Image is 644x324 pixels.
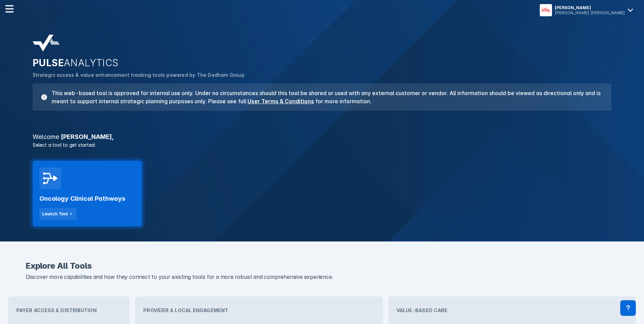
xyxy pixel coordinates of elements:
[26,262,618,270] h2: Explore All Tools
[26,273,618,282] p: Discover more capabilities and how they connect to your existing tools for a more robust and comp...
[33,71,611,79] p: Strategic access & value enhancement tracking tools powered by The Dedham Group
[29,141,615,148] p: Select a tool to get started:
[33,161,142,227] a: Oncology Clinical PathwaysLaunch Tool
[33,133,59,140] span: Welcome
[620,300,636,316] div: Contact Support
[541,5,551,15] img: menu button
[64,57,119,69] span: ANALYTICS
[138,299,380,321] div: Provider & Local Engagement
[48,89,603,105] h3: This web-based tool is approved for internal use only. Under no circumstances should this tool be...
[391,299,633,321] div: Value-Based Care
[11,299,127,321] div: Payer Access & Distribution
[39,195,125,203] h2: Oncology Clinical Pathways
[555,10,625,15] div: [PERSON_NAME] [PERSON_NAME]
[33,35,60,52] img: pulse-analytics-logo
[39,208,77,220] button: Launch Tool
[33,57,611,69] h2: PULSE
[29,134,615,140] h3: [PERSON_NAME] ,
[555,5,625,10] div: [PERSON_NAME]
[5,5,14,13] img: menu--horizontal.svg
[247,98,314,105] a: User Terms & Conditions
[42,211,68,217] div: Launch Tool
